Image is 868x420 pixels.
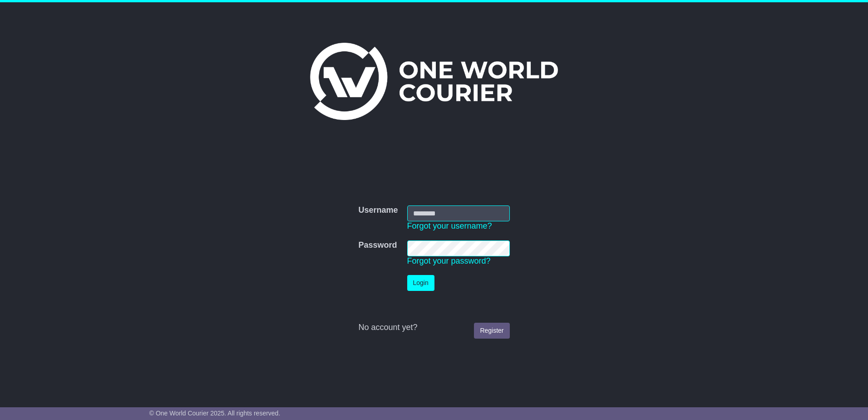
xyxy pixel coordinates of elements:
a: Register [474,323,509,339]
button: Login [407,275,434,291]
img: One World [310,43,558,120]
label: Password [358,240,397,250]
label: Username [358,205,398,215]
div: No account yet? [358,323,509,333]
span: © One World Courier 2025. All rights reserved. [149,410,281,417]
a: Forgot your username? [407,221,492,230]
a: Forgot your password? [407,256,491,265]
